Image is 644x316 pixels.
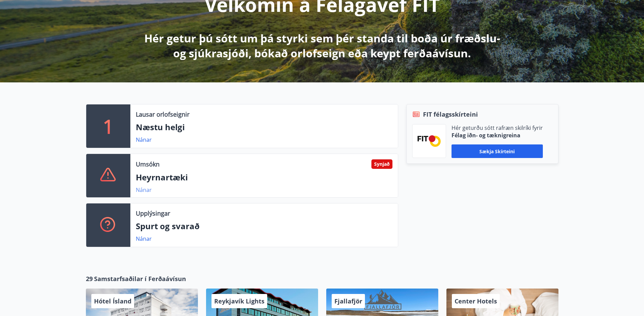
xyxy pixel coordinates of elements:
p: Félag iðn- og tæknigreina [452,132,543,139]
span: Reykjavík Lights [214,297,264,305]
p: Hér geturðu sótt rafræn skilríki fyrir [452,124,543,132]
div: Synjað [371,159,392,169]
p: Spurt og svarað [136,220,392,232]
a: Nánar [136,235,152,242]
p: Umsókn [136,160,160,169]
p: Lausar orlofseignir [136,110,189,119]
p: Næstu helgi [136,121,392,133]
img: FPQVkF9lTnNbbaRSFyT17YYeljoOGk5m51IhT0bO.png [418,135,441,146]
p: Heyrnartæki [136,172,392,183]
a: Nánar [136,186,152,194]
span: FIT félagsskírteini [423,110,478,119]
span: Hótel Ísland [94,297,131,305]
span: Fjallafjör [334,297,362,305]
span: Samstarfsaðilar í Ferðaávísun [94,274,186,283]
p: Hér getur þú sótt um þá styrki sem þér standa til boða úr fræðslu- og sjúkrasjóði, bókað orlofsei... [143,31,501,61]
a: Nánar [136,136,152,143]
p: 1 [103,113,114,139]
p: Upplýsingar [136,209,170,218]
span: Center Hotels [455,297,497,305]
button: Sækja skírteini [452,144,543,158]
span: 29 [86,274,93,283]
